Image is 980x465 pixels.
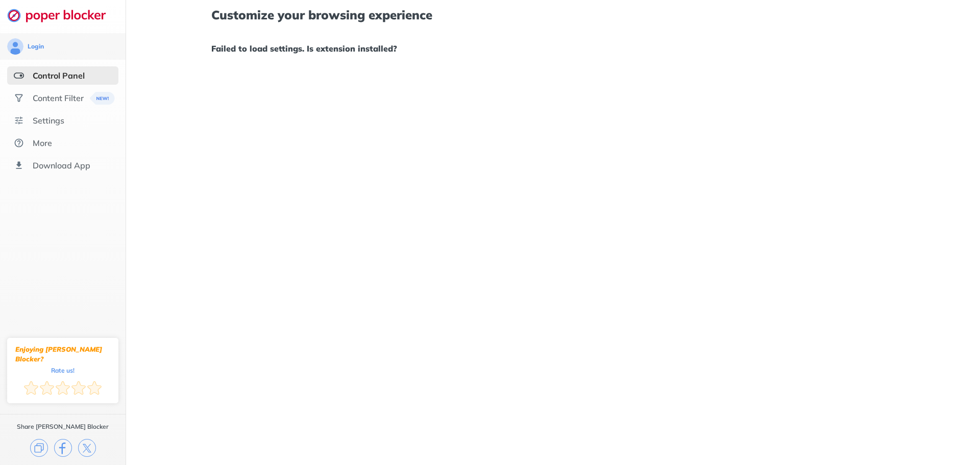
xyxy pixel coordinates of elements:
[7,38,23,55] img: avatar.svg
[33,70,85,81] div: Control Panel
[87,92,112,105] img: menuBanner.svg
[14,160,24,170] img: download-app.svg
[14,93,24,103] img: social.svg
[14,138,24,148] img: about.svg
[33,160,90,170] div: Download App
[7,8,117,22] img: logo-webpage.svg
[51,368,75,373] div: Rate us!
[211,42,894,55] h1: Failed to load settings. Is extension installed?
[33,138,52,148] div: More
[78,439,96,457] img: x.svg
[33,115,64,126] div: Settings
[33,93,84,103] div: Content Filter
[14,115,24,126] img: settings.svg
[17,423,109,431] div: Share [PERSON_NAME] Blocker
[15,345,110,364] div: Enjoying [PERSON_NAME] Blocker?
[28,42,44,51] div: Login
[14,70,24,81] img: features-selected.svg
[30,439,48,457] img: copy.svg
[211,8,894,21] h1: Customize your browsing experience
[54,439,72,457] img: facebook.svg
